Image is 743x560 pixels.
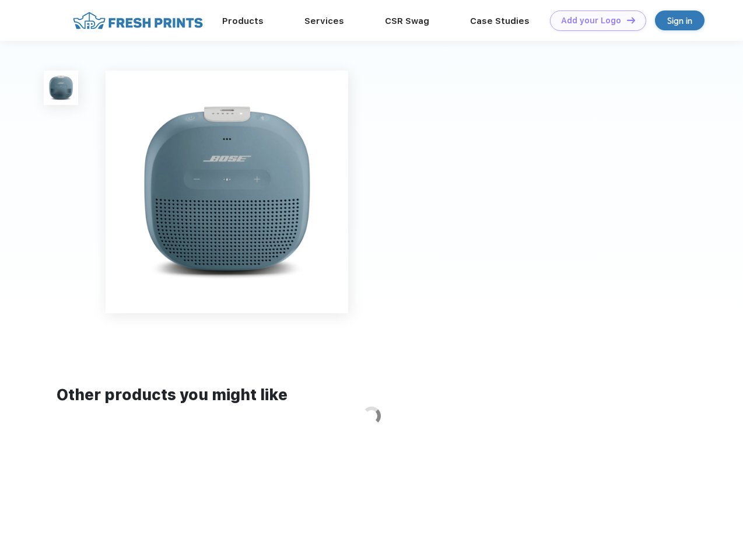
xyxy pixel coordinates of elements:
img: fo%20logo%202.webp [69,10,206,31]
a: Products [222,16,264,26]
img: DT [627,17,635,23]
img: func=resize&h=640 [106,71,348,313]
div: Sign in [667,14,692,27]
a: Sign in [655,10,705,30]
div: Other products you might like [57,384,686,407]
a: Services [304,16,344,26]
img: func=resize&h=100 [44,71,78,105]
a: CSR Swag [385,16,429,26]
div: Add your Logo [561,16,621,26]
